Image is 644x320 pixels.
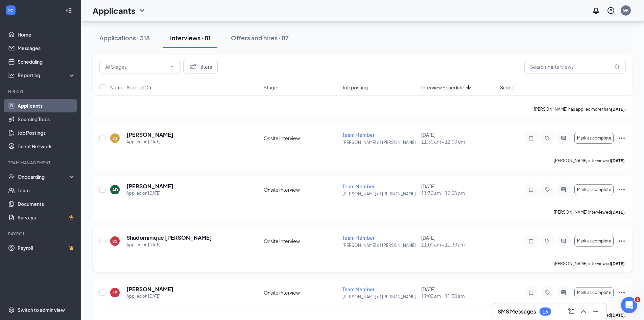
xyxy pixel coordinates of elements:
span: Mark as complete [577,239,611,243]
button: Mark as complete [574,287,614,298]
svg: Tag [543,187,551,192]
h5: [PERSON_NAME] [126,183,173,190]
div: Applied on [DATE] [126,190,173,197]
div: Onsite Interview [264,186,338,193]
p: [PERSON_NAME] interviewed . [554,261,626,266]
a: Home [18,28,75,41]
div: Onsite Interview [264,289,338,296]
button: ComposeMessage [566,306,577,317]
p: [PERSON_NAME] interviewed . [554,209,626,215]
b: [DATE] [611,107,625,112]
span: 11:30 am - 12:00 pm [421,138,496,145]
span: 11:00 am - 11:30 am [421,293,496,299]
svg: QuestionInfo [607,6,615,15]
div: Reporting [18,72,76,79]
div: Offers and hires · 87 [231,34,289,42]
div: Onsite Interview [264,135,338,142]
h3: SMS Messages [498,308,536,315]
span: Mark as complete [577,187,611,192]
svg: ComposeMessage [567,307,575,316]
div: AT [113,135,117,141]
div: LP [113,290,117,296]
a: Documents [18,197,75,211]
svg: Note [527,290,535,295]
svg: WorkstreamLogo [7,7,14,14]
span: Score [500,84,514,91]
svg: Note [527,187,535,192]
b: [DATE] [611,158,625,163]
a: Job Postings [18,126,75,140]
svg: ActiveChat [559,187,568,192]
svg: ArrowDown [464,83,473,91]
button: Minimize [590,306,601,317]
div: Applied on [DATE] [126,138,173,145]
svg: Minimize [592,307,600,316]
span: Interview Schedule [421,84,464,91]
svg: ActiveChat [559,290,568,295]
span: Team Member [342,286,375,292]
svg: Tag [543,135,551,141]
svg: UserCheck [8,173,15,180]
div: Interviews · 81 [170,34,211,42]
div: Switch to admin view [18,306,65,313]
h1: Applicants [93,5,135,16]
div: SS [112,238,118,244]
div: 16 [543,309,548,315]
div: [DATE] [421,183,496,196]
svg: Note [527,135,535,141]
h5: Shadominique [PERSON_NAME] [126,234,212,241]
a: Sourcing Tools [18,112,75,126]
b: [DATE] [611,261,625,266]
span: 1 [635,297,640,302]
p: [PERSON_NAME] of [PERSON_NAME] [342,294,417,300]
a: Scheduling [18,55,75,68]
div: Team Management [8,160,74,166]
svg: Tag [543,290,551,295]
iframe: Intercom live chat [621,297,637,313]
span: Team Member [342,183,375,189]
a: Team [18,184,75,197]
span: Team Member [342,235,375,241]
p: [PERSON_NAME] of [PERSON_NAME] [342,191,417,197]
button: Filter Filters [183,60,218,73]
div: [DATE] [421,286,496,299]
svg: ActiveChat [559,135,568,141]
svg: ChevronDown [169,64,175,69]
input: All Stages [105,63,167,70]
h5: [PERSON_NAME] [126,285,173,293]
span: Mark as complete [577,136,611,141]
div: Onsite Interview [264,238,338,244]
a: PayrollCrown [18,241,75,255]
svg: Collapse [65,7,72,14]
svg: Filter [189,63,197,71]
span: 11:30 am - 12:00 pm [421,190,496,196]
svg: Analysis [8,72,15,79]
input: Search in interviews [524,60,626,73]
span: Job posting [342,84,368,91]
a: Talent Network [18,140,75,153]
svg: Ellipses [618,186,626,194]
a: SurveysCrown [18,211,75,224]
button: Mark as complete [574,184,614,195]
span: Mark as complete [577,290,611,295]
div: Applications · 318 [99,34,150,42]
b: [DATE] [611,210,625,215]
div: [DATE] [421,131,496,145]
svg: Ellipses [618,289,626,297]
div: Payroll [8,231,74,237]
div: Applied on [DATE] [126,241,212,248]
svg: Settings [8,306,15,313]
div: Onboarding [18,173,70,180]
button: ChevronUp [578,306,589,317]
button: Mark as complete [574,236,614,247]
p: [PERSON_NAME] of [PERSON_NAME] [342,140,417,145]
svg: Note [527,238,535,244]
div: Hiring [8,89,74,94]
div: AD [112,187,118,193]
svg: MagnifyingGlass [614,64,620,69]
a: Applicants [18,99,75,112]
p: [PERSON_NAME] has applied more than . [534,106,626,112]
span: Stage [264,84,277,91]
div: [DATE] [421,234,496,248]
span: Team Member [342,132,375,138]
